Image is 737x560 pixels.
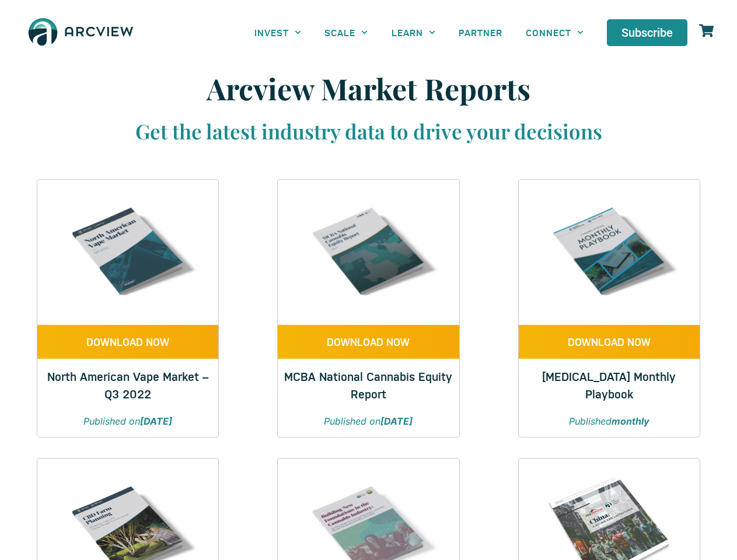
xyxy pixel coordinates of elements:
p: Published on [289,414,447,428]
strong: monthly [612,415,649,427]
a: PARTNER [447,19,514,45]
a: [MEDICAL_DATA] Monthly Playbook [542,368,676,401]
a: SCALE [313,19,379,45]
a: INVEST [243,19,313,45]
span: DOWNLOAD NOW [568,337,651,347]
p: Published [530,414,688,428]
a: MCBA National Cannabis Equity Report [284,368,452,401]
strong: [DATE] [140,415,172,427]
span: Subscribe [621,27,673,38]
img: Q3 2022 VAPE REPORT [55,180,200,324]
nav: Menu [243,19,595,45]
img: Cannabis & Hemp Monthly Playbook [537,180,682,324]
strong: [DATE] [380,415,413,427]
span: DOWNLOAD NOW [86,337,169,347]
a: DOWNLOAD NOW [278,325,459,359]
a: LEARN [380,19,447,45]
a: DOWNLOAD NOW [37,325,218,359]
h3: Get the latest industry data to drive your decisions [54,118,684,145]
span: DOWNLOAD NOW [327,337,410,347]
h1: Arcview Market Reports [54,71,684,106]
p: Published on [49,414,207,428]
a: North American Vape Market – Q3 2022 [47,368,208,401]
a: CONNECT [514,19,595,45]
a: Subscribe [607,19,687,46]
a: DOWNLOAD NOW [519,325,700,359]
img: The Arcview Group [23,12,138,54]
